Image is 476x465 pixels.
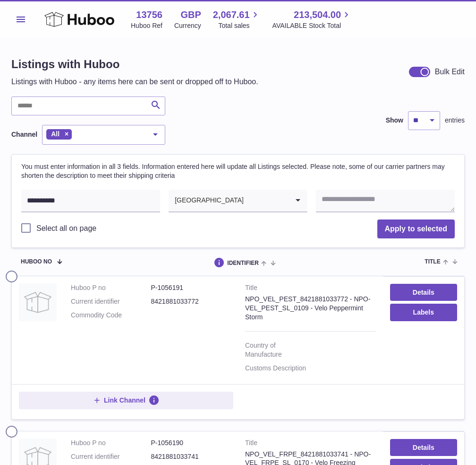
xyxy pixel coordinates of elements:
[21,162,455,180] p: You must enter information in all 3 fields. Information entered here will update all Listings sel...
[180,9,201,21] strong: GBP
[245,295,376,322] div: NPO_VEL_PEST_8421881033772 - NPO-VEL_PEST_SL_0109 - Velo Peppermint Storm
[19,392,233,409] button: Link Channel
[151,283,231,292] dd: P-1056191
[131,21,162,30] div: Huboo Ref
[377,219,455,239] button: Apply to selected
[213,9,250,21] span: 2,067.61
[21,259,52,265] span: Huboo no
[71,439,151,447] dt: Huboo P no
[390,284,457,301] a: Details
[245,364,310,373] dt: Customs Description
[244,190,289,211] input: Search for option
[11,130,37,139] label: Channel
[227,260,259,266] span: identifier
[218,21,260,30] span: Total sales
[136,9,162,21] strong: 13756
[435,67,465,77] div: Bulk Edit
[245,283,376,295] strong: Title
[151,452,231,461] dd: 8421881033741
[294,9,341,21] span: 213,504.00
[445,116,465,125] span: entries
[104,396,145,404] span: Link Channel
[71,283,151,292] dt: Huboo P no
[51,130,59,138] span: All
[213,9,261,30] a: 2,067.61 Total sales
[71,297,151,306] dt: Current identifier
[169,190,244,211] span: [GEOGRAPHIC_DATA]
[151,439,231,447] dd: P-1056190
[425,259,440,265] span: title
[272,21,352,30] span: AVAILABLE Stock Total
[151,297,231,306] dd: 8421881033772
[390,304,457,321] button: Labels
[245,341,310,359] dt: Country of Manufacture
[21,223,96,234] label: Select all on page
[19,283,57,321] img: NPO_VEL_PEST_8421881033772 - NPO-VEL_PEST_SL_0109 - Velo Peppermint Storm
[169,190,307,212] div: Search for option
[11,57,258,72] h1: Listings with Huboo
[386,116,403,125] label: Show
[71,311,151,320] dt: Commodity Code
[11,77,258,87] p: Listings with Huboo - any items here can be sent or dropped off to Huboo.
[174,21,201,30] div: Currency
[71,452,151,461] dt: Current identifier
[272,9,352,30] a: 213,504.00 AVAILABLE Stock Total
[245,439,376,450] strong: Title
[390,439,457,456] a: Details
